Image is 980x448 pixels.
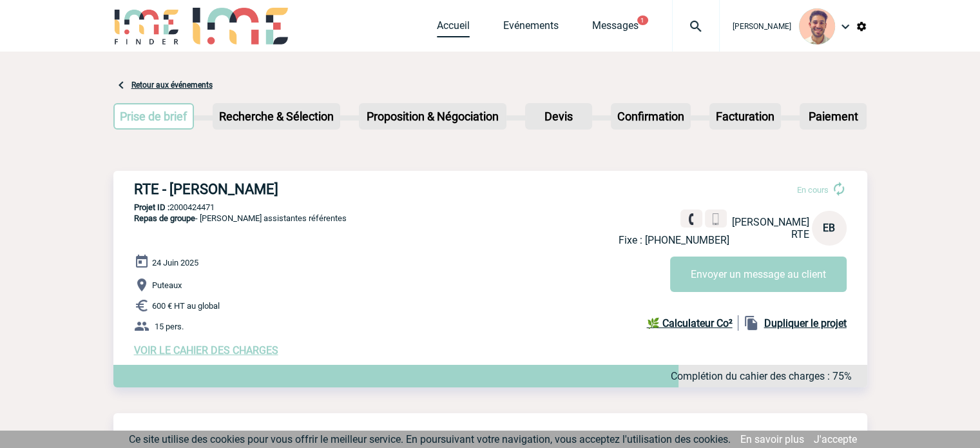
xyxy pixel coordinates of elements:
[612,104,689,128] p: Confirmation
[797,185,829,195] span: En cours
[360,104,505,128] p: Proposition & Négociation
[744,315,759,331] img: file_copy-black-24dp.png
[592,19,639,37] a: Messages
[647,315,738,331] a: 🌿 Calculateur Co²
[155,322,184,331] span: 15 pers.
[113,8,180,44] img: IME-Finder
[637,15,648,25] button: 1
[670,257,847,292] button: Envoyer un message au client
[129,433,731,445] span: Ce site utilise des cookies pour vous offrir le meilleur service. En poursuivant votre navigation...
[814,433,857,445] a: J'accepte
[134,213,347,223] span: - [PERSON_NAME] assistantes référentes
[131,81,213,90] a: Retour aux événements
[115,104,193,128] p: Prise de brief
[801,104,865,128] p: Paiement
[686,213,697,225] img: fixe.png
[733,22,791,31] span: [PERSON_NAME]
[740,433,804,445] a: En savoir plus
[134,344,278,356] a: VOIR LE CAHIER DES CHARGES
[619,234,729,246] p: Fixe : [PHONE_NUMBER]
[152,258,198,268] span: 24 Juin 2025
[437,19,470,37] a: Accueil
[152,301,220,311] span: 600 € HT au global
[526,104,591,128] p: Devis
[711,104,780,128] p: Facturation
[764,317,847,329] b: Dupliquer le projet
[134,181,521,197] h3: RTE - [PERSON_NAME]
[799,8,835,44] img: 132114-0.jpg
[214,104,339,128] p: Recherche & Sélection
[134,202,169,212] b: Projet ID :
[647,317,733,329] b: 🌿 Calculateur Co²
[823,222,835,234] span: EB
[503,19,559,37] a: Evénements
[732,216,809,228] span: [PERSON_NAME]
[113,202,867,212] p: 2000424471
[152,280,182,290] span: Puteaux
[134,213,195,223] span: Repas de groupe
[791,228,809,240] span: RTE
[710,213,722,225] img: portable.png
